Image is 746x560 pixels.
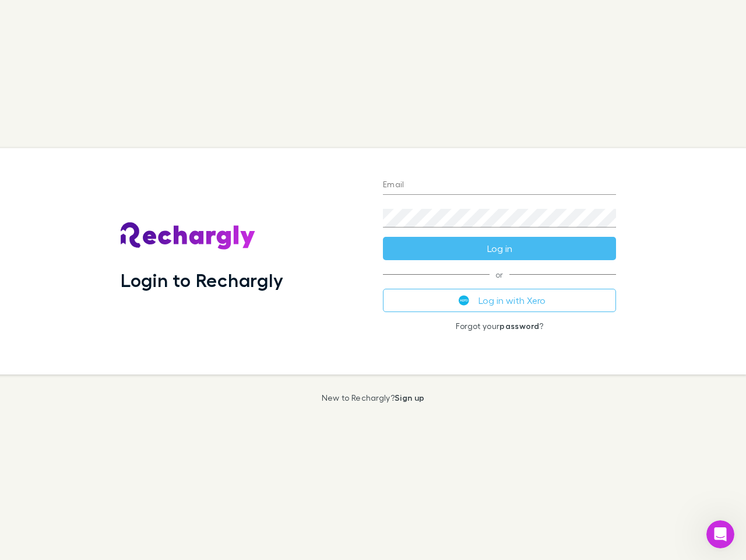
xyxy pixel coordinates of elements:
img: Xero's logo [459,295,469,306]
iframe: Intercom live chat [706,520,734,548]
span: or [383,274,616,275]
a: password [499,321,539,331]
h1: Login to Rechargly [121,269,283,291]
a: Sign up [395,393,424,402]
img: Rechargly's Logo [121,222,256,250]
button: Log in with Xero [383,289,616,312]
button: Log in [383,237,616,260]
p: New to Rechargly? [322,393,425,402]
p: Forgot your ? [383,321,616,331]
